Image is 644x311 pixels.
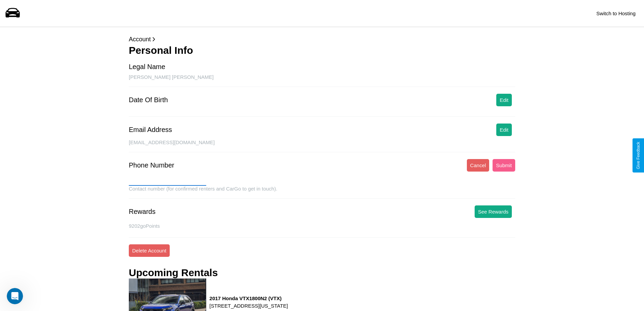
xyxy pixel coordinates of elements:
h3: Personal Info [129,45,515,56]
h3: Upcoming Rentals [129,267,218,279]
button: Edit [496,94,512,106]
button: Cancel [467,159,490,172]
div: [EMAIL_ADDRESS][DOMAIN_NAME] [129,139,515,152]
button: See Rewards [475,205,512,218]
h3: 2017 Honda VTX1800N2 (VTX) [210,295,288,301]
button: Submit [493,159,515,172]
div: Date Of Birth [129,96,168,104]
p: 9202 goPoints [129,221,515,230]
div: Email Address [129,126,172,134]
button: Edit [496,124,512,136]
p: [STREET_ADDRESS][US_STATE] [210,301,288,310]
p: Account [129,34,515,45]
div: Give Feedback [636,142,641,169]
div: Phone Number [129,161,174,169]
div: Rewards [129,208,156,216]
div: [PERSON_NAME] [PERSON_NAME] [129,74,515,87]
div: Contact number (for confirmed renters and CarGo to get in touch). [129,186,515,199]
button: Delete Account [129,244,170,257]
button: Switch to Hosting [593,7,639,20]
div: Legal Name [129,63,165,71]
iframe: Intercom live chat [7,288,23,304]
